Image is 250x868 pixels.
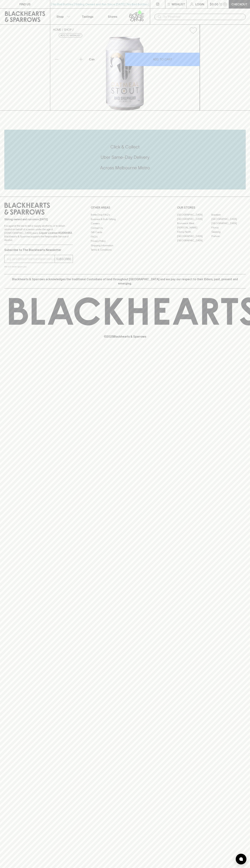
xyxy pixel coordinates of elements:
div: Call to action block [4,130,246,189]
p: Stores [108,14,117,19]
a: Gift Cards [91,230,159,235]
a: Contact Us [91,226,159,230]
p: OUR STORES [177,205,246,210]
a: [GEOGRAPHIC_DATA] [177,217,211,221]
p: Blackhearts & Sparrows acknowledges the traditional Custodians of land throughout [GEOGRAPHIC_DAT... [7,277,243,286]
a: Fitzroy [211,225,246,230]
a: Bottle Drop FAQ's [91,213,159,217]
p: 0 [224,3,226,5]
a: FAQ's [91,235,159,239]
h5: Across Melbourne Metro [4,165,246,171]
h5: Click & Collect [4,144,246,150]
p: OTHER AREAS [91,205,159,210]
a: Geelong [211,230,246,234]
a: HOME [53,28,61,31]
button: SUBSCRIBE [55,255,73,263]
p: $0.00 [210,2,218,6]
a: Fitzroy North [177,230,211,234]
button: Add to wishlist [188,26,198,35]
a: Business & Bulk Gifting [91,217,159,221]
a: [GEOGRAPHIC_DATA] [177,234,211,238]
a: Prahran [211,234,246,238]
input: Try "Pinot noir" [163,14,243,20]
a: Terms & Conditions [91,248,159,252]
input: e.g. jane@blackheartsandsparrows.com.au [7,256,55,262]
button: ADD TO CART [125,53,200,66]
img: bubble-icon [239,857,243,861]
p: ADD TO CART [153,57,172,61]
a: [GEOGRAPHIC_DATA] [177,238,211,243]
p: It is against the law to sell or supply alcohol to, or to obtain alcohol on behalf of a person un... [4,224,73,242]
a: [PERSON_NAME] [177,225,211,230]
p: FIND US [19,2,31,6]
a: Brunswick West [177,221,211,225]
button: Shop [50,9,75,24]
p: Login [195,2,204,6]
strong: Liquor License #32064953 [39,231,72,234]
p: Tastings [82,14,93,19]
p: Wishlist [172,2,185,6]
a: SHOP [64,28,72,31]
h5: Uber Same-Day Delivery [4,154,246,160]
a: Privacy Policy [91,239,159,243]
a: Shipping Information [91,243,159,248]
a: Careers [91,221,159,226]
div: Can [88,56,125,63]
p: Checkout [231,2,247,6]
a: Tastings [75,9,100,24]
p: SUBSCRIBE [56,257,71,261]
p: Shop [56,14,64,19]
a: [GEOGRAPHIC_DATA] [211,217,246,221]
p: Sibling owned and run since [DATE] [4,218,73,221]
p: Can [89,57,95,61]
a: Stores [100,9,125,24]
a: [GEOGRAPHIC_DATA] [211,221,246,225]
button: Add to wishlist [59,33,82,38]
p: We will never spam you [4,265,73,268]
a: Braddon [211,213,246,217]
img: 51338.png [50,37,200,110]
a: [GEOGRAPHIC_DATA] [177,213,211,217]
p: Subscribe to The Blackhearts Newsletter [4,248,73,252]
